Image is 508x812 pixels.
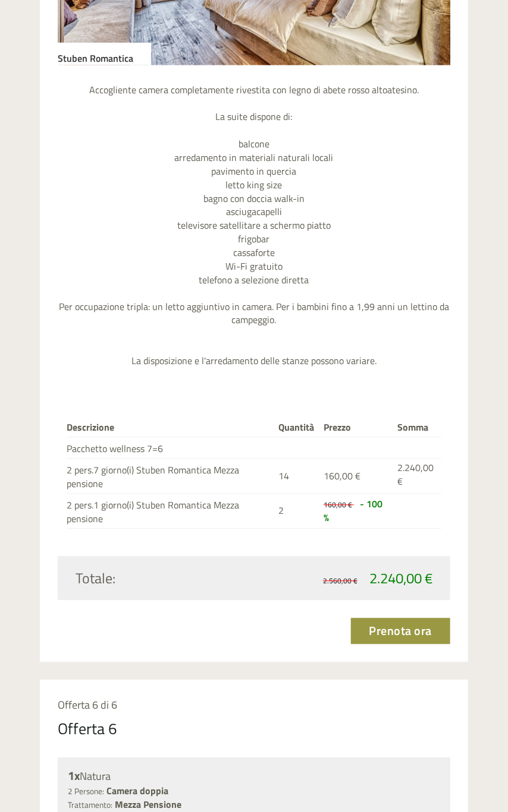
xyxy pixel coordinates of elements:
[324,500,352,511] span: 160,00 €
[67,494,274,529] td: 2 pers.1 giorno(i) Stuben Romantica Mezza pensione
[67,438,274,459] td: Pacchetto wellness 7=6
[324,497,382,525] span: - 100 %
[58,43,151,65] div: Stuben Romantica
[274,494,319,529] td: 2
[319,419,393,437] th: Prezzo
[274,459,319,494] td: 14
[68,786,104,798] small: 2 Persone:
[58,718,117,740] div: Offerta 6
[274,419,319,437] th: Quantità
[67,419,274,437] th: Descrizione
[106,784,168,798] b: Camera doppia
[115,798,181,812] b: Mezza Pensione
[67,459,274,494] td: 2 pers.7 giorno(i) Stuben Romantica Mezza pensione
[393,419,441,437] th: Somma
[68,768,440,785] div: Natura
[351,618,451,644] a: Prenota ora
[324,469,360,484] span: 160,00 €
[393,459,441,494] td: 2.240,00 €
[58,697,117,713] span: Offerta 6 di 6
[67,568,254,589] div: Totale:
[369,568,432,589] span: 2.240,00 €
[58,83,450,368] p: Accogliente camera completamente rivestita con legno di abete rosso altoatesino. La suite dispone...
[68,800,112,811] small: Trattamento:
[323,576,358,587] span: 2.560,00 €
[68,767,80,785] b: 1x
